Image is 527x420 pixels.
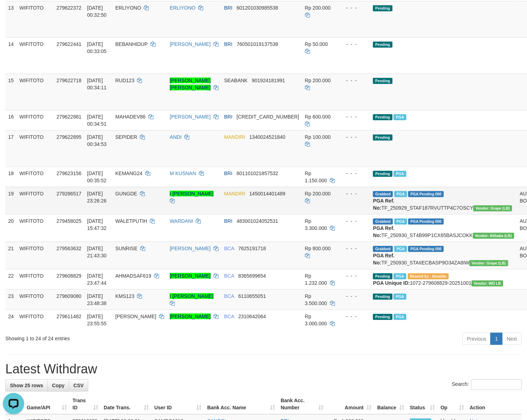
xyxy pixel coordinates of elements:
[305,114,331,120] span: Rp 600.000
[5,362,522,376] h1: Latest Withdraw
[101,394,152,414] th: Date Trans.: activate to sort column ascending
[370,269,517,289] td: 1072-279608829-20251001
[407,394,438,414] th: Status: activate to sort column ascending
[224,273,234,279] span: BCA
[373,42,392,48] span: Pending
[57,314,81,319] span: 279611482
[73,383,84,388] span: CSV
[373,273,392,279] span: Pending
[224,314,234,319] span: BCA
[5,214,17,242] td: 20
[69,379,88,392] a: CSV
[305,170,327,183] span: Rp 1.150.000
[87,41,107,54] span: [DATE] 00:33:05
[370,187,517,214] td: TF_250929_STAF187RVUTTP4C7OSCY
[394,294,406,300] span: Marked by bhsaldo
[394,114,406,120] span: PGA
[408,191,444,197] span: PGA Pending
[17,130,54,167] td: WIFITOTO
[57,170,81,176] span: 279623156
[341,217,368,225] div: - - -
[373,280,410,286] b: PGA Unique ID:
[52,383,64,388] span: Copy
[87,218,107,231] span: [DATE] 15:47:32
[5,332,214,342] div: Showing 1 to 24 of 24 entries
[373,191,393,197] span: Grabbed
[170,170,196,176] a: M KUSNAN
[47,379,69,392] a: Copy
[115,134,137,140] span: SEPIDER
[373,135,392,141] span: Pending
[237,114,299,120] span: Copy 630701012379534 to clipboard
[170,218,193,224] a: WARDANI
[115,314,156,319] span: [PERSON_NAME]
[341,133,368,141] div: - - -
[438,394,467,414] th: Op: activate to sort column ascending
[224,134,245,140] span: MANDIRI
[87,78,107,90] span: [DATE] 00:34:11
[87,191,107,204] span: [DATE] 23:26:26
[408,219,444,225] span: PGA Pending
[87,5,107,18] span: [DATE] 00:32:50
[57,41,81,47] span: 279622441
[224,246,234,251] span: BCA
[10,383,43,388] span: Show 25 rows
[170,293,214,299] a: I [PERSON_NAME]
[394,191,407,197] span: Marked by bhsaldo
[224,114,232,120] span: BRI
[170,314,211,319] a: [PERSON_NAME]
[373,78,392,84] span: Pending
[170,191,214,196] a: I [PERSON_NAME]
[87,293,107,306] span: [DATE] 23:48:38
[170,41,211,47] a: [PERSON_NAME]
[237,41,278,47] span: Copy 760501019137538 to clipboard
[473,205,512,211] span: Vendor URL: https://dashboard.q2checkout.com/secure
[57,78,81,83] span: 279622718
[17,269,54,289] td: WIFITOTO
[17,110,54,130] td: WIFITOTO
[370,242,517,269] td: TF_250930_STAIIECBASP9O34ZA8IW
[115,273,151,279] span: AHMADSAF619
[17,74,54,110] td: WIFITOTO
[57,246,81,251] span: 279563632
[170,273,211,279] a: [PERSON_NAME]
[467,394,522,414] th: Action
[5,379,48,392] a: Show 25 rows
[373,171,392,177] span: Pending
[17,310,54,330] td: WIFITOTO
[17,1,54,37] td: WIFITOTO
[341,41,368,48] div: - - -
[17,214,54,242] td: WIFITOTO
[224,5,232,11] span: BRI
[394,314,406,320] span: Marked by bhsaldo
[252,78,285,83] span: Copy 901924181991 to clipboard
[373,314,392,320] span: Pending
[17,187,54,214] td: WIFITOTO
[278,394,327,414] th: Bank Acc. Number: activate to sort column ascending
[341,245,368,252] div: - - -
[170,246,211,251] a: [PERSON_NAME]
[237,218,278,224] span: Copy 483001024052531 to clipboard
[469,260,508,266] span: Vendor URL: https://dashboard.q2checkout.com/secure
[373,246,393,252] span: Grabbed
[5,167,17,187] td: 18
[87,170,107,183] span: [DATE] 00:35:52
[3,3,24,24] button: Open LiveChat chat widget
[17,242,54,269] td: WIFITOTO
[115,114,146,120] span: MAHADEV86
[305,273,327,286] span: Rp 1.232.000
[341,313,368,320] div: - - -
[5,242,17,269] td: 21
[115,78,135,83] span: RUD123
[57,218,81,224] span: 279458025
[115,170,142,176] span: KEMANG24
[237,5,278,11] span: Copy 601201030985538 to clipboard
[394,219,407,225] span: Marked by bhsazizan
[57,5,81,11] span: 279622372
[394,246,407,252] span: Marked by bhsjuli
[115,5,141,11] span: ERLIYONO
[5,37,17,74] td: 14
[452,379,522,390] label: Search:
[5,1,17,37] td: 13
[17,37,54,74] td: WIFITOTO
